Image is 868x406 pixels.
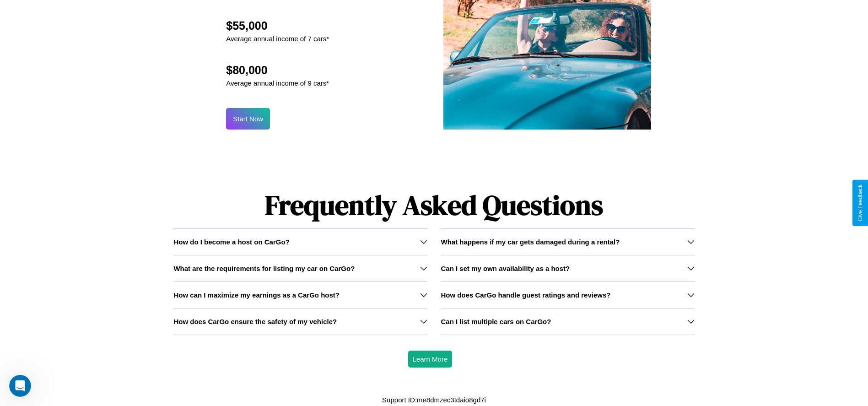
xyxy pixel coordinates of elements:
[226,19,329,32] h2: $55,000
[173,238,289,246] h3: How do I become a host on CarGo?
[441,265,570,272] h3: Can I set my own availability as a host?
[226,108,270,130] button: Start Now
[408,351,453,368] button: Learn More
[9,375,31,397] iframe: Intercom live chat
[441,238,620,246] h3: What happens if my car gets damaged during a rental?
[173,182,694,228] h1: Frequently Asked Questions
[857,184,863,222] div: Give Feedback
[173,318,337,325] h3: How does CarGo ensure the safety of my vehicle?
[173,291,340,299] h3: How can I maximize my earnings as a CarGo host?
[441,291,611,299] h3: How does CarGo handle guest ratings and reviews?
[226,77,329,89] p: Average annual income of 9 cars*
[382,394,486,406] p: Support ID: me8dmzec3tdaio8gd7i
[441,318,551,325] h3: Can I list multiple cars on CarGo?
[226,64,329,77] h2: $80,000
[173,265,355,272] h3: What are the requirements for listing my car on CarGo?
[226,32,329,45] p: Average annual income of 7 cars*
